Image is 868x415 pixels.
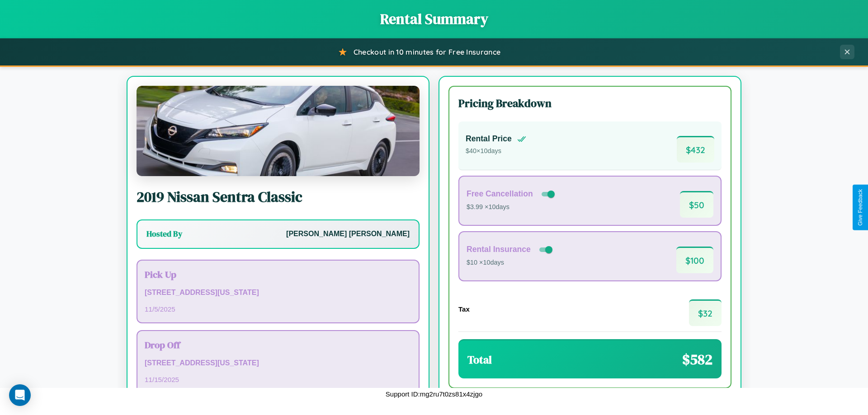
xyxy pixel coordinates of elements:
p: $10 × 10 days [467,257,554,269]
p: $3.99 × 10 days [467,201,557,213]
h2: 2019 Nissan Sentra Classic [137,187,420,207]
p: Support ID: mg2ru7t0zs81x4zjgo [386,388,482,400]
h3: Total [467,352,492,367]
h1: Rental Summary [9,9,859,29]
h4: Rental Insurance [467,245,531,254]
p: [STREET_ADDRESS][US_STATE] [145,286,411,299]
span: $ 50 [680,191,713,218]
h4: Tax [458,305,470,313]
p: [STREET_ADDRESS][US_STATE] [145,357,411,370]
p: [PERSON_NAME] [PERSON_NAME] [286,228,410,241]
h4: Rental Price [466,134,512,144]
h3: Drop Off [145,338,411,351]
span: $ 582 [682,350,712,369]
h4: Free Cancellation [467,189,533,199]
img: Nissan Sentra Classic [137,86,420,176]
span: $ 32 [689,299,722,326]
h3: Pick Up [145,268,411,281]
div: Open Intercom Messenger [9,384,31,406]
h3: Hosted By [146,228,182,239]
p: $ 40 × 10 days [466,145,526,157]
div: Give Feedback [857,189,863,226]
p: 11 / 5 / 2025 [145,303,411,315]
p: 11 / 15 / 2025 [145,373,411,386]
span: $ 100 [676,247,713,273]
h3: Pricing Breakdown [458,96,722,111]
span: Checkout in 10 minutes for Free Insurance [354,47,500,56]
span: $ 432 [677,136,714,163]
